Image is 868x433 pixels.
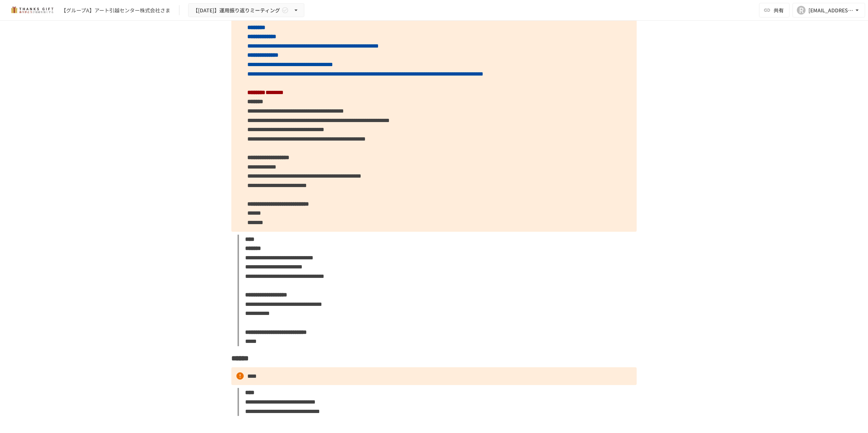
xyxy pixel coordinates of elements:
button: R[EMAIL_ADDRESS][DOMAIN_NAME] [792,3,865,17]
div: 【グループA】アート引越センター株式会社さま [61,7,170,14]
div: R [797,6,806,15]
button: 【[DATE]】運用振り返りミーティング [188,3,304,17]
img: mMP1OxWUAhQbsRWCurg7vIHe5HqDpP7qZo7fRoNLXQh [9,4,55,16]
span: 【[DATE]】運用振り返りミーティング [193,6,280,15]
span: 共有 [774,6,784,14]
div: [EMAIL_ADDRESS][DOMAIN_NAME] [808,6,853,15]
button: 共有 [759,3,790,17]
